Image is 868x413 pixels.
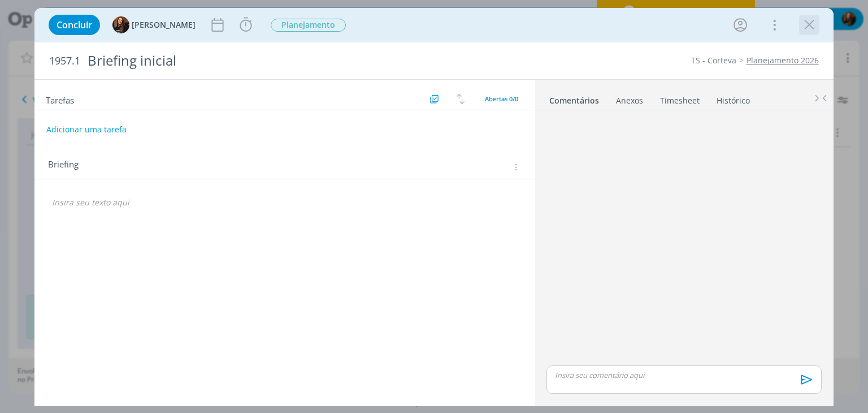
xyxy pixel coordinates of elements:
span: Concluir [57,20,92,29]
span: 1957.1 [49,55,80,67]
span: Abertas 0/0 [485,94,518,103]
div: dialog [34,8,833,406]
div: Briefing inicial [83,47,493,75]
a: Planejamento 2026 [747,55,819,66]
button: Adicionar uma tarefa [46,119,127,140]
span: Briefing [48,160,79,175]
span: Planejamento [271,19,346,32]
span: [PERSON_NAME] [132,21,196,29]
img: T [112,16,129,33]
a: Comentários [549,90,600,106]
button: T[PERSON_NAME] [112,16,196,33]
button: Planejamento [270,18,346,32]
a: Timesheet [659,90,700,106]
a: TS - Corteva [691,55,736,66]
img: arrow-down-up.svg [457,94,465,104]
div: Anexos [616,95,643,106]
a: Histórico [716,90,750,106]
span: Tarefas [46,92,74,106]
button: Concluir [49,15,100,35]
